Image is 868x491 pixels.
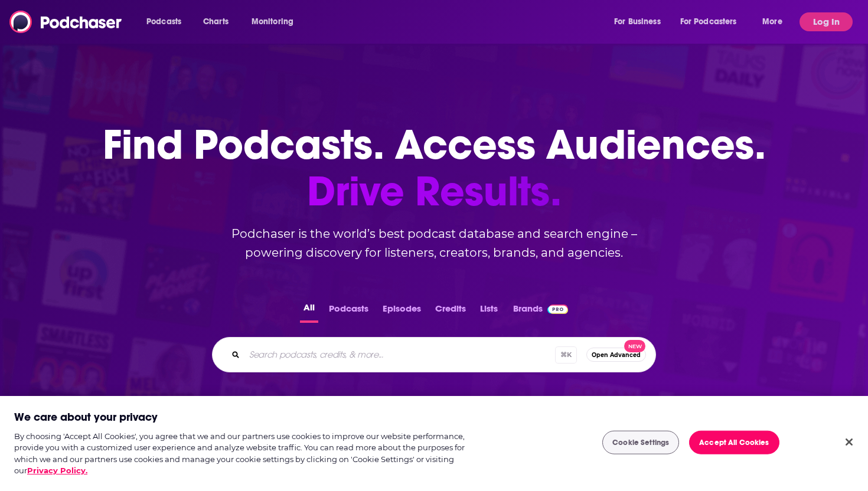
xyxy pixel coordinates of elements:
[432,300,469,323] button: Credits
[606,12,676,31] button: open menu
[300,300,318,323] button: All
[212,337,656,372] div: Search podcasts, credits, & more...
[379,300,425,323] button: Episodes
[103,122,766,215] h1: Find Podcasts. Access Audiences.
[195,12,236,31] a: Charts
[680,14,737,30] span: For Podcasters
[9,11,123,33] img: Podchaser - Follow, Share and Rate Podcasts
[754,12,797,31] button: open menu
[243,12,309,31] button: open menu
[555,346,577,364] span: ⌘ K
[614,14,661,30] span: For Business
[103,168,766,215] span: Drive Results.
[146,14,181,30] span: Podcasts
[477,300,501,323] button: Lists
[689,431,779,454] button: Accept All Cookies
[252,14,293,30] span: Monitoring
[203,14,229,30] span: Charts
[836,429,862,455] button: Close
[592,352,641,358] span: Open Advanced
[602,431,679,454] button: Cookie Settings
[673,12,754,31] button: open menu
[14,431,478,477] div: By choosing 'Accept All Cookies', you agree that we and our partners use cookies to improve our w...
[800,12,853,31] button: Log In
[325,300,372,323] button: Podcasts
[244,345,555,364] input: Search podcasts, credits, & more...
[586,348,646,362] button: Open AdvancedNew
[547,305,568,314] img: Podchaser Pro
[14,410,158,425] h2: We care about your privacy
[198,224,670,262] h2: Podchaser is the world’s best podcast database and search engine – powering discovery for listene...
[27,466,87,475] a: More information about your privacy, opens in a new tab
[624,340,645,352] span: New
[138,12,197,31] button: open menu
[762,14,782,30] span: More
[513,300,568,323] a: BrandsPodchaser Pro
